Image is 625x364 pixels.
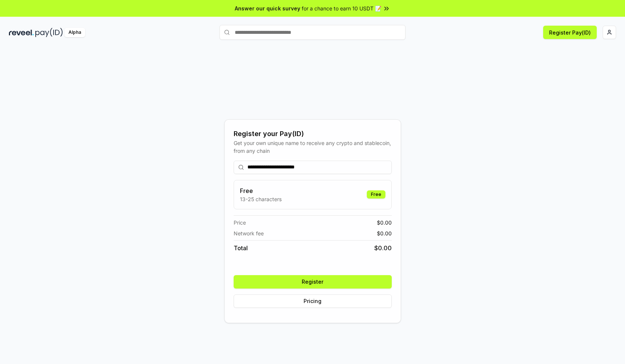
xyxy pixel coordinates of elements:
div: Get your own unique name to receive any crypto and stablecoin, from any chain [234,139,392,155]
span: for a chance to earn 10 USDT 📝 [302,4,381,12]
span: Answer our quick survey [235,4,300,12]
button: Pricing [234,294,392,308]
img: reveel_dark [9,28,34,37]
span: Price [234,219,246,226]
div: Alpha [64,28,85,37]
img: pay_id [35,28,63,37]
span: $ 0.00 [377,229,392,237]
h3: Free [240,186,282,195]
button: Register Pay(ID) [543,26,597,39]
button: Register [234,275,392,289]
div: Register your Pay(ID) [234,129,392,139]
div: Free [367,190,385,199]
span: Network fee [234,229,264,237]
span: Total [234,244,248,252]
span: $ 0.00 [377,219,392,226]
span: $ 0.00 [374,244,392,252]
p: 13-25 characters [240,195,282,203]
